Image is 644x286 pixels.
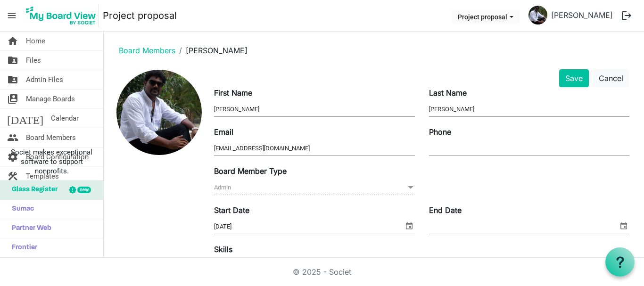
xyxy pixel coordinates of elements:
span: select [404,220,415,232]
span: Sumac [7,200,34,219]
span: people [7,128,18,147]
label: End Date [429,204,462,216]
span: Calendar [51,109,79,128]
span: Glass Register [7,180,58,199]
span: Frontier [7,238,37,257]
label: Last Name [429,87,467,98]
label: Phone [429,126,451,138]
span: menu [3,7,21,25]
span: Societ makes exceptional software to support nonprofits. [4,147,99,176]
span: Files [26,51,41,70]
span: Board Members [26,128,76,147]
label: Skills [214,244,232,255]
label: Email [214,126,233,138]
button: logout [617,6,636,25]
label: Board Member Type [214,165,287,177]
span: select [618,220,629,232]
button: Save [559,69,589,87]
span: folder_shared [7,51,18,70]
span: Admin Files [26,70,63,89]
a: Project proposal [103,6,177,25]
li: [PERSON_NAME] [175,45,248,56]
span: home [7,32,18,50]
a: [PERSON_NAME] [547,6,617,25]
a: © 2025 - Societ [293,267,351,277]
span: Manage Boards [26,90,75,108]
span: folder_shared [7,70,18,89]
a: Board Members [119,46,175,55]
img: My Board View Logo [23,4,99,27]
span: Partner Web [7,219,51,238]
button: Cancel [593,69,629,87]
div: new [77,187,91,193]
span: switch_account [7,90,18,108]
label: Start Date [214,204,249,216]
img: hSUB5Hwbk44obJUHC4p8SpJiBkby1CPMa6WHdO4unjbwNk2QqmooFCj6Eu6u6-Q6MUaBHHRodFmU3PnQOABFnA_full.png [116,70,202,155]
span: [DATE] [7,109,43,128]
label: First Name [214,87,252,98]
button: Project proposal dropdownbutton [452,10,520,23]
a: My Board View Logo [23,4,103,27]
span: Home [26,32,45,50]
img: hSUB5Hwbk44obJUHC4p8SpJiBkby1CPMa6WHdO4unjbwNk2QqmooFCj6Eu6u6-Q6MUaBHHRodFmU3PnQOABFnA_thumb.png [528,6,547,25]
